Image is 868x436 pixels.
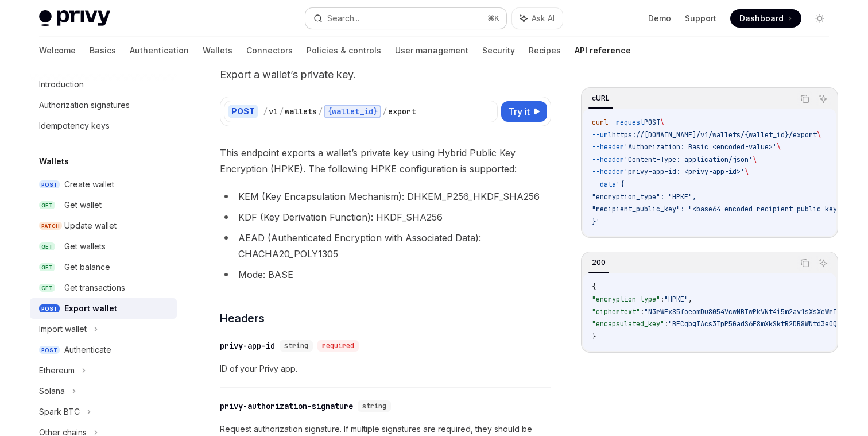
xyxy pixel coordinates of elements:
span: } [592,332,596,341]
a: Demo [648,13,671,24]
span: --header [592,155,624,164]
button: Ask AI [512,8,563,29]
span: POST [39,304,60,313]
div: Export wallet [64,302,117,315]
span: \ [753,155,757,164]
span: "recipient_public_key": "<base64-encoded-recipient-public-key>" [592,205,845,214]
img: light logo [39,10,110,26]
span: "encryption_type": "HPKE", [592,192,696,202]
span: string [362,402,386,411]
a: Introduction [30,74,177,95]
span: GET [39,284,55,292]
span: --header [592,167,624,176]
h5: Wallets [39,155,69,168]
a: POSTAuthenticate [30,339,177,360]
div: Authenticate [64,343,111,357]
div: Ethereum [39,364,75,377]
div: Get wallet [64,198,102,212]
span: --request [608,118,644,127]
a: GETGet wallets [30,236,177,257]
span: { [592,282,596,291]
a: Security [482,37,515,64]
a: Policies & controls [307,37,381,64]
div: 200 [588,256,609,269]
span: This endpoint exports a wallet’s private key using Hybrid Public Key Encryption (HPKE). The follo... [220,145,551,177]
div: cURL [588,91,613,105]
span: curl [592,118,608,127]
span: string [284,341,308,350]
a: Authentication [130,37,189,64]
a: PATCHUpdate wallet [30,215,177,236]
div: required [317,340,359,352]
span: POST [39,346,60,354]
div: Import wallet [39,322,87,336]
span: GET [39,242,55,251]
span: : [660,295,664,304]
a: Wallets [203,37,232,64]
span: --data [592,180,616,189]
div: Authorization signatures [39,98,130,112]
span: 'Authorization: Basic <encoded-value>' [624,142,777,152]
div: export [388,106,416,117]
a: Recipes [529,37,561,64]
div: Idempotency keys [39,119,110,133]
div: v1 [269,106,278,117]
p: Export a wallet’s private key. [220,67,551,83]
div: privy-app-id [220,340,275,352]
span: POST [644,118,660,127]
span: "encryption_type" [592,295,660,304]
span: \ [745,167,749,176]
button: Ask AI [816,256,831,271]
div: wallets [285,106,317,117]
a: GETGet balance [30,257,177,277]
span: ⌘ K [487,14,499,23]
span: --header [592,142,624,152]
span: https://[DOMAIN_NAME]/v1/wallets/{wallet_id}/export [612,130,817,140]
span: 'privy-app-id: <privy-app-id>' [624,167,745,176]
div: / [318,106,323,117]
a: Basics [90,37,116,64]
div: Get balance [64,260,110,274]
div: Spark BTC [39,405,80,419]
li: KDF (Key Derivation Function): HKDF_SHA256 [220,209,551,225]
button: Toggle dark mode [811,9,829,28]
li: KEM (Key Encapsulation Mechanism): DHKEM_P256_HKDF_SHA256 [220,188,551,205]
span: "HPKE" [664,295,688,304]
div: Introduction [39,78,84,91]
button: Ask AI [816,91,831,106]
a: POSTExport wallet [30,298,177,319]
span: 'Content-Type: application/json' [624,155,753,164]
span: Dashboard [739,13,784,24]
span: Headers [220,310,265,326]
span: ID of your Privy app. [220,362,551,376]
span: \ [777,142,781,152]
a: GETGet transactions [30,277,177,298]
a: Connectors [246,37,293,64]
span: \ [660,118,664,127]
span: : [640,307,644,317]
button: Search...⌘K [305,8,506,29]
div: Create wallet [64,178,114,191]
li: Mode: BASE [220,267,551,283]
span: GET [39,263,55,272]
button: Copy the contents from the code block [797,256,812,271]
div: / [263,106,268,117]
div: POST [228,105,258,118]
div: / [279,106,284,117]
div: Get wallets [64,240,106,253]
span: , [688,295,692,304]
span: "ciphertext" [592,307,640,317]
div: Get transactions [64,281,125,295]
a: Support [685,13,716,24]
a: User management [395,37,468,64]
a: Dashboard [730,9,801,28]
div: / [382,106,387,117]
span: PATCH [39,222,62,230]
span: '{ [616,180,624,189]
button: Try it [501,101,547,122]
div: privy-authorization-signature [220,400,353,412]
span: Try it [508,105,530,118]
span: --url [592,130,612,140]
span: "encapsulated_key" [592,319,664,329]
a: API reference [575,37,631,64]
